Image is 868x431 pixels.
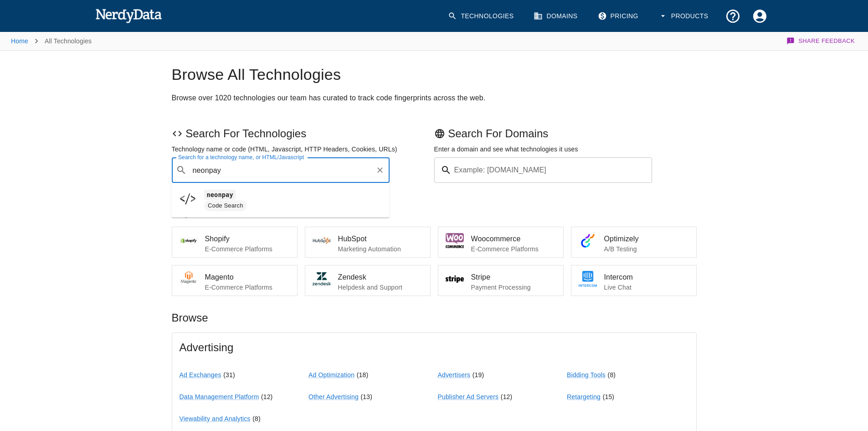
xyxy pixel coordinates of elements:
a: Home [11,37,28,45]
span: ( 18 ) [357,371,369,379]
span: Optimizely [604,234,689,244]
label: Search for a technology name, or HTML/Javascript [178,153,304,161]
button: Clear [374,164,386,177]
a: Advertisers [438,371,471,379]
p: E-Commerce Platforms [205,244,290,254]
p: Enter a domain and see what technologies it uses [434,145,697,154]
span: ( 12 ) [501,393,513,400]
a: Other Advertising [308,393,359,400]
a: Bidding Tools [567,371,606,379]
button: Products [653,3,716,30]
a: MagentoE-Commerce Platforms [172,265,298,296]
p: Marketing Automation [338,244,423,254]
button: Share Feedback [785,32,857,50]
span: ( 19 ) [473,371,484,379]
p: All Technologies [45,36,92,46]
a: StripePayment Processing [438,265,564,296]
a: Ad Optimization [308,371,354,379]
a: Pricing [592,3,646,30]
a: OptimizelyA/B Testing [571,227,697,258]
p: Helpdesk and Support [338,283,423,292]
a: Data Management Platform [180,393,259,400]
a: WoocommerceE-Commerce Platforms [438,227,564,258]
span: Magento [205,272,290,283]
code: neonpay [204,190,236,199]
button: Account Settings [746,3,773,30]
span: ( 12 ) [261,393,273,400]
p: Live Chat [604,283,689,292]
span: ( 8 ) [608,371,616,379]
h2: Browse over 1020 technologies our team has curated to track code fingerprints across the web. [172,92,697,104]
p: Technology name or code (HTML, Javascript, HTTP Headers, Cookies, URLs) [172,145,434,154]
a: Retargeting [567,393,601,400]
span: Zendesk [338,272,423,283]
a: Viewability and Analytics [180,415,251,422]
span: ( 15 ) [603,393,615,400]
a: IntercomLive Chat [571,265,697,296]
span: Woocommerce [471,234,556,244]
p: Search For Technologies [172,126,434,141]
p: Popular [172,205,697,219]
a: Domains [528,3,585,30]
span: Stripe [471,272,556,283]
p: E-Commerce Platforms [471,244,556,254]
button: Support and Documentation [719,3,746,30]
p: A/B Testing [604,244,689,254]
a: Technologies [442,3,521,30]
p: Payment Processing [471,283,556,292]
img: NerdyData.com [95,6,162,25]
a: Ad Exchanges [180,371,221,379]
span: Shopify [205,234,290,244]
h1: Browse All Technologies [172,65,697,84]
a: Publisher Ad Servers [438,393,499,400]
p: Search For Domains [434,126,697,141]
span: ( 31 ) [223,371,235,379]
a: HubSpotMarketing Automation [305,227,431,258]
a: ZendeskHelpdesk and Support [305,265,431,296]
span: Intercom [604,272,689,283]
span: ( 8 ) [252,415,261,422]
a: ShopifyE-Commerce Platforms [172,227,298,258]
span: ( 13 ) [361,393,373,400]
span: Advertising [180,340,689,355]
p: E-Commerce Platforms [205,283,290,292]
nav: breadcrumb [11,32,92,50]
span: HubSpot [338,234,423,244]
p: Browse [172,311,697,325]
span: Code Search [204,202,247,210]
